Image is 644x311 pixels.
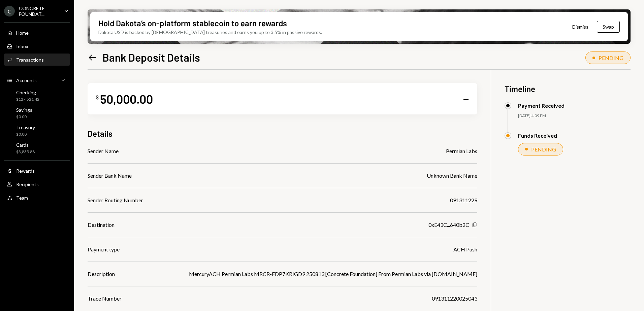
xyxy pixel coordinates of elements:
div: Unknown Bank Name [427,172,477,180]
h1: Bank Deposit Details [102,50,200,64]
div: Trace Number [88,295,122,303]
a: Rewards [4,165,70,177]
a: Treasury$0.00 [4,123,70,139]
div: Cards [16,142,35,148]
div: Treasury [16,125,35,130]
div: Home [16,30,29,36]
div: CONCRETE FOUNDAT... [19,5,59,17]
div: Team [16,195,28,201]
div: Dakota USD is backed by [DEMOGRAPHIC_DATA] treasuries and earns you up to 3.5% in passive rewards. [98,29,322,36]
button: Swap [597,21,620,33]
div: Payment Received [518,102,565,109]
div: $0.00 [16,114,32,120]
div: Payment type [88,245,120,253]
div: Savings [16,107,32,113]
div: Permian Labs [446,147,477,155]
a: Transactions [4,54,70,66]
div: $3,835.88 [16,149,35,155]
div: MercuryACH Permian Labs MRCR-FDP7KRIGD9 250813 [Concrete Foundation] From Permian Labs via [DOMAI... [189,270,477,278]
div: C [4,6,15,16]
div: Destination [88,221,115,229]
div: Accounts [16,77,37,83]
div: Transactions [16,57,44,63]
h3: Timeline [505,83,631,94]
div: Hold Dakota’s on-platform stablecoin to earn rewards [98,18,287,29]
div: 091311229 [450,196,477,204]
a: Inbox [4,40,70,52]
a: Cards$3,835.88 [4,140,70,156]
div: Inbox [16,43,28,49]
div: [DATE] 4:09 PM [518,113,631,119]
a: Checking$127,521.42 [4,88,70,104]
button: Dismiss [564,19,597,35]
div: 0xE43C...640b2C [428,221,469,229]
div: — [463,94,469,104]
div: PENDING [599,55,623,61]
div: Sender Name [88,147,119,155]
div: Sender Bank Name [88,172,132,180]
a: Savings$0.00 [4,105,70,121]
a: Recipients [4,178,70,190]
div: 50,000.00 [100,91,153,106]
div: 091311220025043 [432,295,477,303]
div: $127,521.42 [16,97,39,102]
div: Sender Routing Number [88,196,143,204]
div: Rewards [16,168,35,174]
div: PENDING [531,146,556,152]
a: Team [4,192,70,204]
div: Description [88,270,115,278]
a: Home [4,27,70,39]
div: Funds Received [518,132,557,139]
h3: Details [88,128,112,139]
div: Recipients [16,181,39,187]
div: Checking [16,90,39,95]
a: Accounts [4,74,70,86]
div: ACH Push [453,245,477,253]
div: $ [96,94,99,101]
div: $0.00 [16,132,35,137]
